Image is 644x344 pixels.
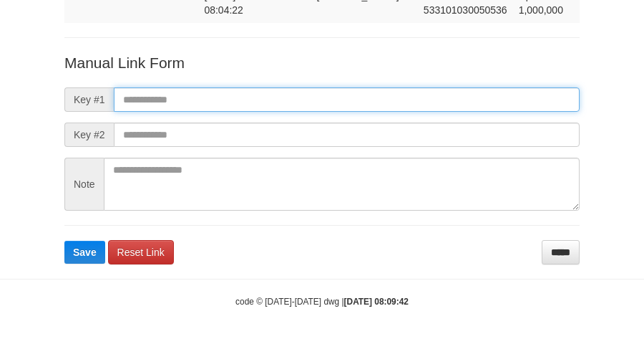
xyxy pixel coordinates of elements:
[108,240,174,264] a: Reset Link
[64,241,105,264] button: Save
[64,123,114,147] span: Key #2
[73,247,97,258] span: Save
[344,297,409,307] strong: [DATE] 08:09:42
[64,158,104,211] span: Note
[64,52,580,73] p: Manual Link Form
[235,297,409,307] small: code © [DATE]-[DATE] dwg |
[117,247,165,258] span: Reset Link
[64,87,114,112] span: Key #1
[424,4,507,16] span: Copy 533101030050536 to clipboard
